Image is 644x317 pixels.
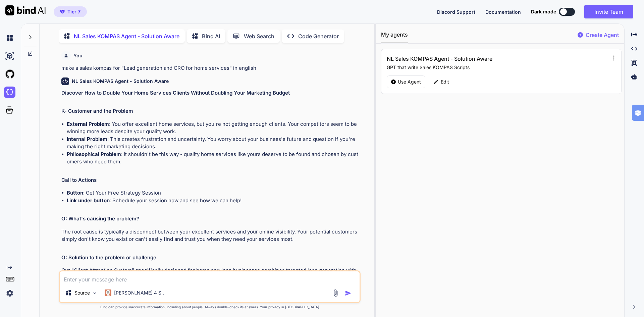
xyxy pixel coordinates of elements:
h2: K: Customer and the Problem [61,107,359,115]
img: icon [345,290,352,297]
button: My agents [381,31,408,43]
img: premium [60,10,65,14]
img: Pick Models [92,290,98,296]
h6: NL Sales KOMPAS Agent - Solution Aware [72,78,169,85]
h2: Call to Actions [61,176,359,184]
h2: O: What's causing the problem? [61,215,359,223]
p: [PERSON_NAME] 4 S.. [114,289,164,296]
p: GPT that write Sales KOMPAS Scripts [387,64,606,71]
p: Bind can provide inaccurate information, including about people. Always double-check its answers.... [59,305,361,310]
img: settings [4,287,15,299]
span: Documentation [485,9,521,15]
li: : Get Your Free Strategy Session [67,189,359,197]
li: : This creates frustration and uncertainty. You worry about your business's future and question i... [67,136,359,151]
p: Edit [441,78,449,85]
img: attachment [332,289,339,297]
li: : You offer excellent home services, but you're not getting enough clients. Your competitors seem... [67,120,359,136]
li: : Schedule your session now and see how we can help! [67,197,359,205]
h2: O: Solution to the problem or challenge [61,254,359,262]
strong: Link under button [67,197,110,204]
strong: Button [67,190,83,196]
button: Documentation [485,8,521,15]
strong: External Problem [67,121,109,127]
span: Dark mode [531,8,556,15]
span: Discord Support [437,9,475,15]
p: make a sales kompas for "Lead generation and CRO for home services" in english [61,64,359,72]
p: Our "Client Attraction System" specifically designed for home services businesses combines target... [61,267,359,289]
p: Web Search [244,32,274,40]
h3: NL Sales KOMPAS Agent - Solution Aware [387,55,540,63]
strong: Philosophical Problem [67,151,121,157]
img: ai-studio [4,50,15,62]
p: Create Agent [586,31,619,39]
img: chat [4,32,15,44]
p: NL Sales KOMPAS Agent - Solution Aware [74,32,179,40]
p: Code Generator [298,32,339,40]
button: Invite Team [584,5,633,18]
span: Tier 7 [67,8,80,15]
img: darkCloudIdeIcon [4,87,15,98]
img: Claude 4 Sonnet [105,289,111,296]
h1: Discover How to Double Your Home Services Clients Without Doubling Your Marketing Budget [61,89,359,97]
button: Discord Support [437,8,475,15]
img: githubLight [4,68,15,80]
li: : It shouldn't be this way - quality home services like yours deserve to be found and chosen by c... [67,151,359,166]
p: The root cause is typically a disconnect between your excellent services and your online visibili... [61,228,359,243]
button: premiumTier 7 [54,6,87,17]
p: Use Agent [398,78,421,85]
p: Source [74,289,90,296]
p: Bind AI [202,32,220,40]
h6: You [73,52,83,59]
strong: Internal Problem [67,136,107,142]
img: Bind AI [5,5,46,15]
